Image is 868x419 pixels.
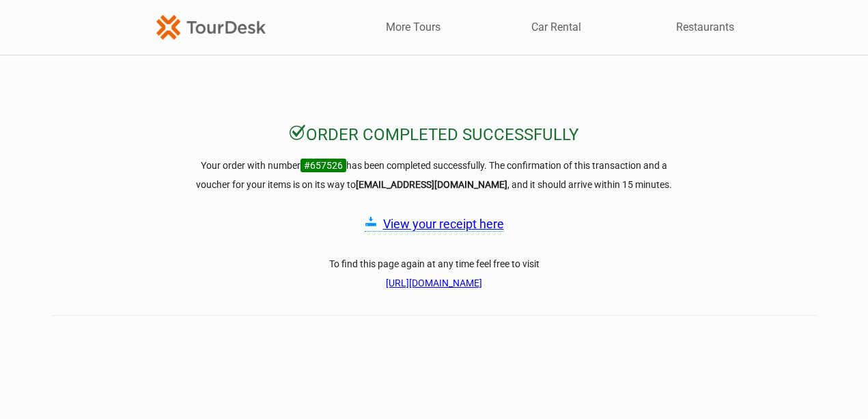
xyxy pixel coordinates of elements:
h3: To find this page again at any time feel free to visit [188,254,680,293]
p: We're away right now. Please check back later! [19,24,154,35]
a: View your receipt here [383,217,504,231]
a: Car Rental [531,20,581,35]
span: #657526 [300,159,346,172]
h3: Your order with number has been completed successfully. The confirmation of this transaction and ... [188,156,680,194]
strong: [EMAIL_ADDRESS][DOMAIN_NAME] [356,179,507,190]
a: Restaurants [676,20,734,35]
img: TourDesk-logo-td-orange-v1.png [156,15,266,39]
a: [URL][DOMAIN_NAME] [386,278,482,288]
button: Open LiveChat chat widget [157,21,173,38]
a: More Tours [386,20,440,35]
